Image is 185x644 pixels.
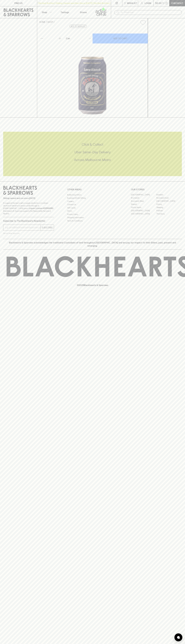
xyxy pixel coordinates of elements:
[67,193,118,196] a: Bottle Drop FAQ's
[3,132,182,176] div: Call to action block
[67,206,118,209] a: Gift Cards
[74,6,93,18] a: Stores
[65,36,92,41] div: Can
[131,188,182,191] p: OUR STORES
[156,203,182,206] a: Fitzroy
[37,27,148,117] img: 26982.png
[5,225,40,230] input: e.g. jane@blackheartsandsparrows.com.au
[131,200,156,203] a: Brunswick West
[156,196,182,200] a: Brunswick East
[177,636,180,639] img: bubble-icon
[42,226,53,229] p: SUBSCRIBE
[56,6,74,18] a: Tastings
[139,19,147,26] button: Add to wishlist
[5,241,180,247] p: Blackhearts & Sparrows acknowledges the traditional Custodians of land throughout [GEOGRAPHIC_DAT...
[67,219,118,222] a: Terms & Conditions
[3,142,182,147] h5: Click & Collect
[3,158,182,162] h5: Across Melbourne Metro
[69,25,87,28] button: Add to wishlist
[41,225,54,230] button: SUBSCRIBE
[67,197,118,200] a: Business & Bulk Gifting
[171,2,183,5] p: Checkout
[67,188,118,191] p: OTHER AREAS
[93,34,148,43] button: ADD TO CART
[3,150,182,154] h5: Uber Same-Day Delivery
[47,21,53,23] a: SHOP
[67,200,118,203] a: Careers
[131,206,156,209] a: Fitzroy North
[14,2,23,5] p: FIND US
[67,209,118,213] a: FAQ's
[131,209,156,212] a: [GEOGRAPHIC_DATA]
[61,11,69,14] p: Tastings
[131,203,156,206] a: Elwood
[67,216,118,219] a: Shipping Information
[29,207,53,209] strong: Liquor License #32064953
[3,197,54,200] p: Sibling owned and run since [DATE]
[156,209,182,212] a: Prahran
[156,206,182,209] a: Geelong
[37,6,56,18] button: Shop
[156,200,182,203] a: [GEOGRAPHIC_DATA]
[145,2,151,5] p: Login
[3,202,54,215] p: It is against the law to sell or supply alcohol to, or to obtain alcohol on behalf of a person un...
[155,2,162,5] p: $0.00
[66,37,70,40] p: Can
[80,11,87,14] p: Stores
[3,219,54,222] p: Subscribe to The Blackhearts Newsletter
[121,10,180,15] input: Try "Pinot noir"
[3,232,54,235] p: We will never spam you
[39,21,45,23] a: HOME
[113,37,127,40] p: ADD TO CART
[156,212,182,215] a: Thornbury
[156,193,182,196] a: Braddon
[166,2,167,4] p: 0
[131,193,156,196] a: [GEOGRAPHIC_DATA]
[67,213,118,216] a: Privacy Policy
[67,203,118,206] a: Contact Us
[131,212,156,215] a: [GEOGRAPHIC_DATA]
[127,2,137,5] p: Wishlist
[131,196,156,200] a: Brunswick
[42,11,47,14] p: Shop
